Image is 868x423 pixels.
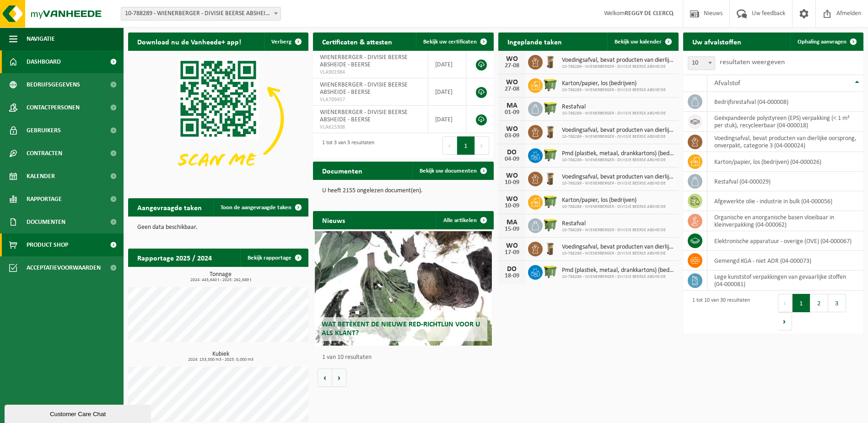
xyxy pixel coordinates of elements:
div: 1 tot 3 van 3 resultaten [318,136,374,156]
span: Pmd (plastiek, metaal, drankkartons) (bedrijven) [562,267,674,274]
span: 10-788289 - WIENERBERGER - DIVISIE BEERSE ABSHEIDE [562,111,666,116]
p: U heeft 2155 ongelezen document(en). [322,188,484,194]
img: WB-1100-HPE-GN-50 [543,217,558,233]
div: MA [503,219,521,226]
span: 10 [688,56,715,70]
div: DO [503,149,521,156]
label: resultaten weergeven [720,59,785,66]
span: Kalender [27,165,55,188]
button: Verberg [264,33,307,51]
span: Dashboard [27,50,61,73]
span: Bekijk uw kalender [615,39,662,45]
span: 10-788289 - WIENERBERGER - DIVISIE BEERSE ABSHEIDE [562,204,666,210]
div: WO [503,242,521,249]
span: Karton/papier, los (bedrijven) [562,80,666,87]
div: WO [503,55,521,63]
span: 10-788289 - WIENERBERGER - DIVISIE BEERSE ABSHEIDE - BEERSE [121,7,281,21]
span: Restafval [562,103,666,111]
img: WB-0140-HPE-BN-01 [543,124,558,139]
button: 3 [828,294,846,312]
a: Bekijk uw documenten [412,162,493,180]
span: 10-788289 - WIENERBERGER - DIVISIE BEERSE ABSHEIDE [562,64,674,70]
span: Wat betekent de nieuwe RED-richtlijn voor u als klant? [322,321,480,337]
span: 10-788289 - WIENERBERGER - DIVISIE BEERSE ABSHEIDE [562,87,666,93]
span: WIENERBERGER - DIVISIE BEERSE ABSHEIDE - BEERSE [320,81,408,96]
span: Karton/papier, los (bedrijven) [562,197,666,204]
strong: REGGY DE CLERCQ [625,10,674,17]
span: WIENERBERGER - DIVISIE BEERSE ABSHEIDE - BEERSE [320,109,408,123]
td: [DATE] [428,106,467,133]
span: 10-788289 - WIENERBERGER - DIVISIE BEERSE ABSHEIDE [562,274,674,280]
span: Product Shop [27,233,68,256]
img: WB-1100-HPE-GN-50 [543,100,558,116]
span: Navigatie [27,27,55,50]
div: WO [503,125,521,133]
div: 15-09 [503,226,521,233]
a: Alle artikelen [436,211,493,229]
td: karton/papier, los (bedrijven) (04-000026) [707,152,863,172]
a: Bekijk uw kalender [607,33,678,51]
span: 10-788289 - WIENERBERGER - DIVISIE BEERSE ABSHEIDE [562,228,666,233]
h3: Kubiek [133,351,308,362]
div: WO [503,195,521,203]
span: Acceptatievoorwaarden [27,256,101,279]
td: lege kunststof verpakkingen van gevaarlijke stoffen (04-000081) [707,271,863,291]
span: Pmd (plastiek, metaal, drankkartons) (bedrijven) [562,150,674,157]
img: Download de VHEPlus App [128,51,308,186]
td: restafval (04-000029) [707,172,863,191]
span: 10 [688,57,715,70]
td: afgewerkte olie - industrie in bulk (04-000056) [707,191,863,211]
button: Next [475,136,489,155]
p: Geen data beschikbaar. [137,224,299,231]
span: Restafval [562,220,666,228]
button: 1 [457,136,475,155]
button: Volgende [332,369,346,387]
h2: Uw afvalstoffen [683,33,750,50]
td: [DATE] [428,78,467,106]
span: 10-788289 - WIENERBERGER - DIVISIE BEERSE ABSHEIDE [562,181,674,186]
a: Ophaling aanvragen [790,33,863,51]
a: Bekijk uw certificaten [416,33,493,51]
span: Afvalstof [714,80,740,87]
span: Toon de aangevraagde taken [221,205,291,211]
div: 27-08 [503,86,521,92]
span: Voedingsafval, bevat producten van dierlijke oorsprong, onverpakt, categorie 3 [562,244,674,251]
span: 10-788289 - WIENERBERGER - DIVISIE BEERSE ABSHEIDE [562,251,674,256]
h2: Certificaten & attesten [313,33,401,50]
div: WO [503,79,521,86]
span: Contracten [27,142,62,165]
span: Bekijk uw documenten [420,168,477,174]
td: elektronische apparatuur - overige (OVE) (04-000067) [707,231,863,251]
div: 03-09 [503,133,521,139]
a: Toon de aangevraagde taken [213,198,307,217]
a: Wat betekent de nieuwe RED-richtlijn voor u als klant? [315,231,491,346]
div: 17-09 [503,249,521,256]
img: WB-1100-HPE-GN-50 [543,264,558,279]
div: WO [503,172,521,179]
span: 10-788289 - WIENERBERGER - DIVISIE BEERSE ABSHEIDE [562,157,674,163]
span: Verberg [271,39,291,45]
button: Vorige [318,369,332,387]
span: VLA709457 [320,96,421,103]
span: Bedrijfsgegevens [27,73,80,96]
span: 2024: 153,500 m3 - 2025: 0,000 m3 [133,358,308,362]
span: 10-788289 - WIENERBERGER - DIVISIE BEERSE ABSHEIDE - BEERSE [121,7,280,20]
span: Voedingsafval, bevat producten van dierlijke oorsprong, onverpakt, categorie 3 [562,127,674,134]
span: VLA901984 [320,69,421,76]
h2: Ingeplande taken [498,33,571,50]
h3: Tonnage [133,271,308,282]
span: 2024: 445,640 t - 2025: 262,689 t [133,278,308,282]
p: 1 van 10 resultaten [322,354,489,361]
span: Ophaling aanvragen [798,39,846,45]
button: 2 [810,294,828,312]
h2: Download nu de Vanheede+ app! [128,33,250,50]
div: 01-09 [503,109,521,116]
td: [DATE] [428,51,467,78]
span: 10-788289 - WIENERBERGER - DIVISIE BEERSE ABSHEIDE [562,134,674,140]
div: 04-09 [503,156,521,163]
h2: Rapportage 2025 / 2024 [128,249,221,266]
div: 10-09 [503,179,521,186]
button: 1 [793,294,810,312]
span: WIENERBERGER - DIVISIE BEERSE ABSHEIDE - BEERSE [320,54,408,68]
